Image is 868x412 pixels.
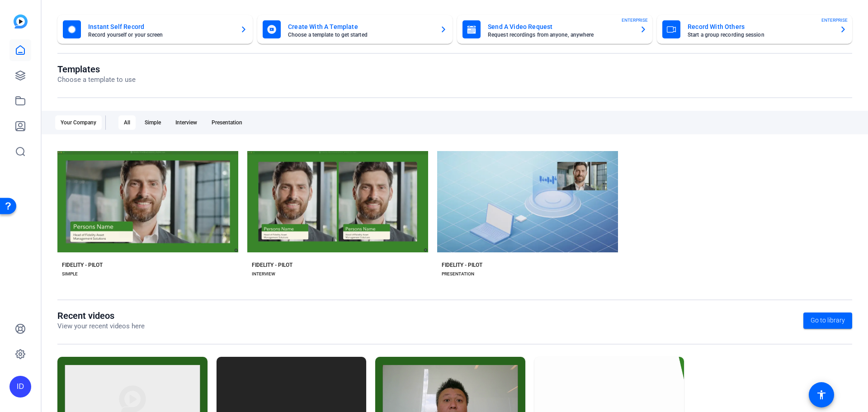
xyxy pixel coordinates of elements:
mat-icon: accessibility [816,389,827,400]
mat-card-title: Create With A Template [288,21,433,32]
span: Go to library [811,316,845,325]
div: FIDELITY - PILOT [252,261,292,269]
div: FIDELITY - PILOT [442,261,482,269]
p: View your recent videos here [57,321,145,331]
mat-card-title: Send A Video Request [488,21,632,32]
div: Presentation [206,115,248,130]
div: FIDELITY - PILOT [62,261,103,269]
mat-card-subtitle: Record yourself or your screen [88,32,233,38]
mat-card-title: Record With Others [688,21,832,32]
div: PRESENTATION [442,270,474,278]
span: ENTERPRISE [622,17,648,24]
p: Choose a template to use [57,75,136,85]
img: blue-gradient.svg [14,14,28,28]
div: Simple [139,115,166,130]
div: Interview [170,115,203,130]
mat-card-subtitle: Start a group recording session [688,32,832,38]
mat-card-subtitle: Request recordings from anyone, anywhere [488,32,632,38]
button: Instant Self RecordRecord yourself or your screen [57,15,253,44]
button: Record With OthersStart a group recording sessionENTERPRISE [657,15,852,44]
button: Create With A TemplateChoose a template to get started [257,15,453,44]
a: Go to library [803,313,852,329]
mat-card-title: Instant Self Record [88,21,233,32]
div: Your Company [55,115,102,130]
mat-card-subtitle: Choose a template to get started [288,32,433,38]
button: Send A Video RequestRequest recordings from anyone, anywhereENTERPRISE [457,15,652,44]
div: INTERVIEW [252,270,275,278]
h1: Recent videos [57,310,145,321]
span: ENTERPRISE [821,17,848,24]
div: SIMPLE [62,270,78,278]
div: All [118,115,136,130]
h1: Templates [57,64,136,75]
div: ID [9,376,31,398]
